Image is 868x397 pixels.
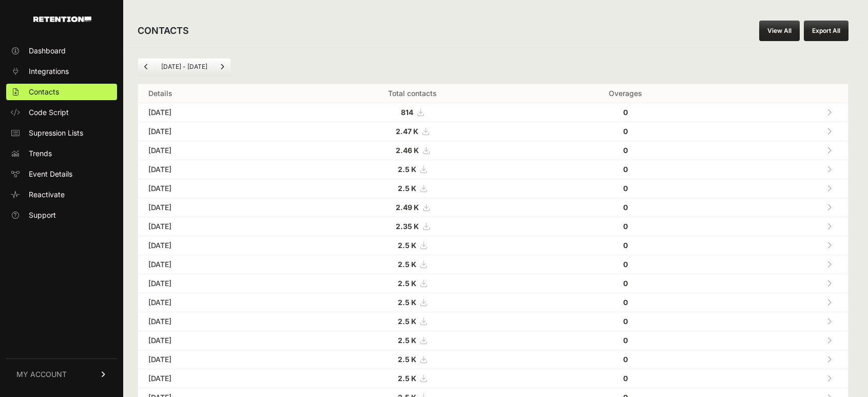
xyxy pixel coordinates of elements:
[138,198,293,217] td: [DATE]
[532,84,719,103] th: Overages
[623,146,628,155] strong: 0
[29,148,52,159] span: Trends
[623,374,628,383] strong: 0
[623,241,628,250] strong: 0
[6,207,117,223] a: Support
[398,336,427,345] a: 2.5 K
[396,146,429,155] a: 2.46 K
[138,236,293,255] td: [DATE]
[623,260,628,269] strong: 0
[138,312,293,331] td: [DATE]
[6,358,117,390] a: MY ACCOUNT
[396,222,429,231] a: 2.35 K
[29,169,72,179] span: Event Details
[398,165,416,174] strong: 2.5 K
[138,84,293,103] th: Details
[398,317,416,326] strong: 2.5 K
[138,103,293,122] td: [DATE]
[6,104,117,121] a: Code Script
[16,369,67,380] span: MY ACCOUNT
[138,293,293,312] td: [DATE]
[623,279,628,288] strong: 0
[138,122,293,141] td: [DATE]
[138,350,293,369] td: [DATE]
[623,108,628,117] strong: 0
[29,87,59,97] span: Contacts
[29,46,66,56] span: Dashboard
[398,336,416,345] strong: 2.5 K
[6,125,117,141] a: Supression Lists
[623,317,628,326] strong: 0
[138,160,293,179] td: [DATE]
[398,317,427,326] a: 2.5 K
[33,16,91,22] img: Retention.com
[6,186,117,203] a: Reactivate
[155,63,214,71] li: [DATE] - [DATE]
[804,21,848,41] button: Export All
[138,141,293,160] td: [DATE]
[6,63,117,80] a: Integrations
[398,184,427,193] a: 2.5 K
[623,203,628,212] strong: 0
[623,165,628,174] strong: 0
[398,184,416,193] strong: 2.5 K
[759,21,800,41] a: View All
[623,355,628,364] strong: 0
[398,374,416,383] strong: 2.5 K
[138,59,155,75] a: Previous
[623,127,628,136] strong: 0
[138,179,293,198] td: [DATE]
[623,222,628,231] strong: 0
[398,260,416,269] strong: 2.5 K
[396,203,429,212] a: 2.49 K
[398,241,416,250] strong: 2.5 K
[623,184,628,193] strong: 0
[623,298,628,307] strong: 0
[398,355,427,364] a: 2.5 K
[138,274,293,293] td: [DATE]
[6,145,117,162] a: Trends
[396,146,419,155] strong: 2.46 K
[398,165,427,174] a: 2.5 K
[29,210,56,220] span: Support
[29,128,83,138] span: Supression Lists
[138,24,189,38] h2: CONTACTS
[623,336,628,345] strong: 0
[29,66,69,77] span: Integrations
[29,107,69,118] span: Code Script
[214,59,230,75] a: Next
[396,203,419,212] strong: 2.49 K
[398,355,416,364] strong: 2.5 K
[29,190,65,200] span: Reactivate
[401,108,423,117] a: 814
[398,279,416,288] strong: 2.5 K
[398,298,427,307] a: 2.5 K
[396,127,418,136] strong: 2.47 K
[6,166,117,182] a: Event Details
[398,374,427,383] a: 2.5 K
[293,84,532,103] th: Total contacts
[396,127,429,136] a: 2.47 K
[398,279,427,288] a: 2.5 K
[398,260,427,269] a: 2.5 K
[396,222,419,231] strong: 2.35 K
[401,108,413,117] strong: 814
[6,43,117,59] a: Dashboard
[398,241,427,250] a: 2.5 K
[138,331,293,350] td: [DATE]
[138,217,293,236] td: [DATE]
[398,298,416,307] strong: 2.5 K
[138,255,293,274] td: [DATE]
[138,369,293,388] td: [DATE]
[6,84,117,100] a: Contacts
